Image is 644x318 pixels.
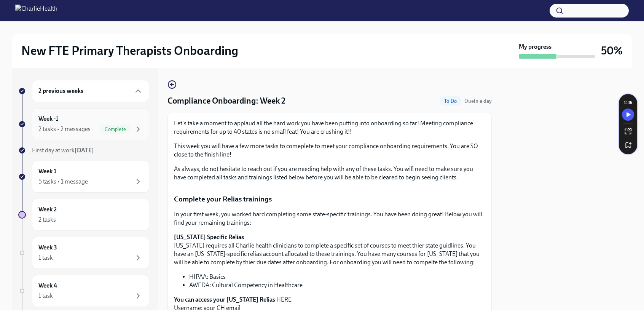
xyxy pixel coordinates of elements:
span: First day at work [32,147,94,154]
div: 5 tasks • 1 message [38,177,88,186]
a: HERE [276,296,292,303]
li: HIPAA: Basics [189,273,485,281]
a: Week 22 tasks [18,199,149,231]
h2: New FTE Primary Therapists Onboarding [21,43,238,58]
strong: [DATE] [75,147,94,154]
strong: in a day [474,98,492,104]
h6: Week -1 [38,115,58,123]
p: [US_STATE] requires all Charlie health clinicians to complete a specific set of courses to meet t... [174,233,485,267]
div: 2 tasks • 2 messages [38,125,91,133]
p: Complete your Relias trainings [174,194,485,204]
strong: [US_STATE] Specific Relias [174,233,244,241]
p: This week you will have a few more tasks to comeplete to meet your compliance onboarding requirem... [174,142,485,159]
div: 2 previous weeks [32,80,149,102]
span: September 20th, 2025 10:00 [464,97,492,105]
h6: Week 4 [38,281,57,290]
span: Complete [100,126,131,132]
div: 2 tasks [38,216,56,224]
h6: Week 1 [38,167,56,176]
span: To Do [440,98,461,104]
h6: Week 3 [38,243,57,252]
h6: 2 previous weeks [38,87,83,95]
p: Let's take a moment to applaud all the hard work you have been putting into onboarding so far! Me... [174,119,485,136]
div: 1 task [38,254,53,262]
a: Week 15 tasks • 1 message [18,161,149,193]
strong: You can access your [US_STATE] Relias [174,296,275,303]
p: In your first week, you worked hard completing some state-specific trainings. You have been doing... [174,210,485,227]
img: CharlieHealth [15,5,57,17]
span: Due [464,98,492,104]
div: 1 task [38,292,53,300]
a: Week 31 task [18,237,149,269]
h4: Compliance Onboarding: Week 2 [167,95,285,107]
h3: 50% [601,44,623,58]
a: Week 41 task [18,275,149,307]
li: AWFDA: Cultural Competency in Healthcare [189,281,485,289]
a: Week -12 tasks • 2 messagesComplete [18,108,149,140]
strong: My progress [519,43,552,51]
p: As always, do not hesitate to reach out if you are needing help with any of these tasks. You will... [174,165,485,182]
h6: Week 2 [38,205,57,214]
a: First day at work[DATE] [18,146,149,155]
